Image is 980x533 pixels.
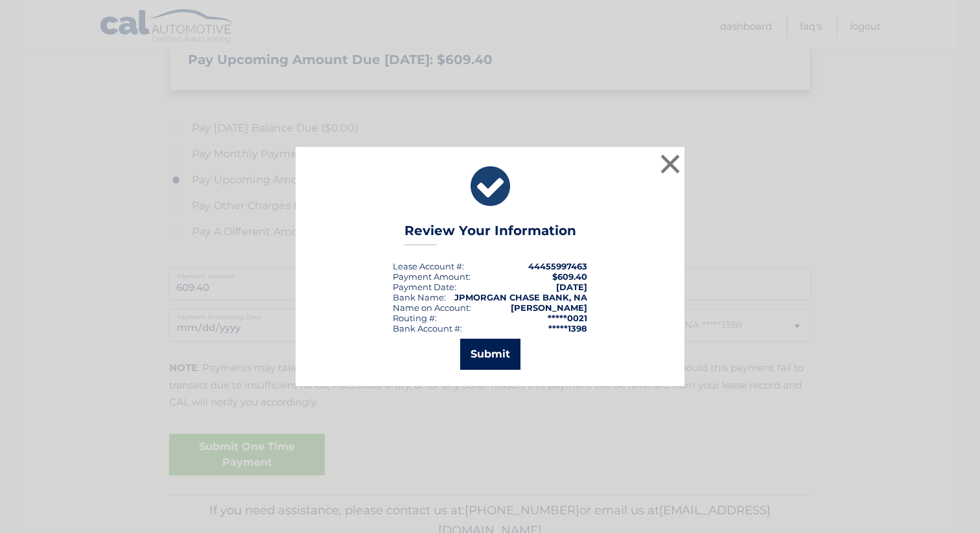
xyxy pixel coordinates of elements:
div: Name on Account: [393,302,471,313]
span: $609.40 [552,271,587,282]
strong: JPMORGAN CHASE BANK, NA [454,292,587,302]
button: × [657,151,683,177]
button: Submit [460,339,520,370]
div: Payment Amount: [393,271,471,282]
strong: [PERSON_NAME] [511,302,587,313]
strong: 44455997463 [528,261,587,271]
div: Routing #: [393,313,437,323]
h3: Review Your Information [404,223,576,245]
div: : [393,282,456,292]
span: Payment Date [393,282,454,292]
span: [DATE] [556,282,587,292]
div: Lease Account #: [393,261,464,271]
div: Bank Name: [393,292,446,302]
div: Bank Account #: [393,323,462,334]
